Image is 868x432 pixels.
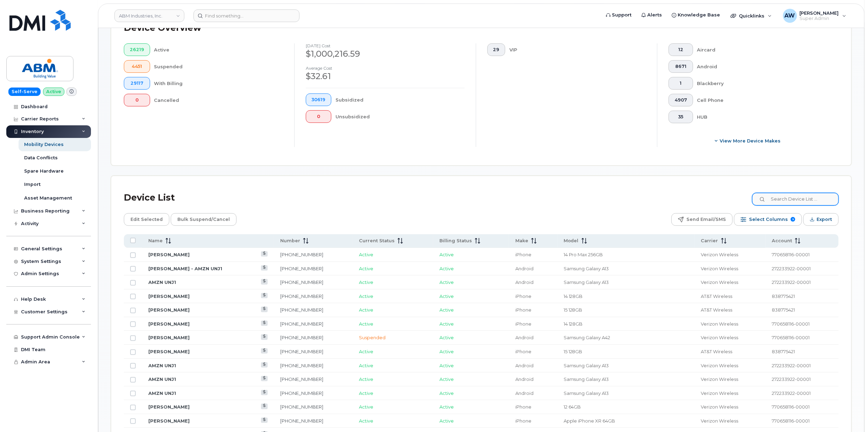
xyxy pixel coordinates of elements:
span: Active [359,363,373,368]
span: Active [359,418,373,424]
span: Verizon Wireless [701,418,739,424]
button: 4451 [124,60,150,73]
span: 15 128GB [564,349,583,354]
div: Quicklinks [726,9,777,23]
span: Active [439,418,454,424]
span: Verizon Wireless [701,252,739,257]
a: View Last Bill [261,321,268,326]
span: 14 128GB [564,293,583,299]
span: iPhone [515,404,531,410]
a: View Last Bill [261,404,268,409]
span: AW [785,12,795,20]
span: Active [359,266,373,271]
a: [PHONE_NUMBER] [280,293,323,299]
span: Android [515,335,534,340]
h4: [DATE] cost [306,43,465,48]
span: 770658116-00001 [772,335,810,340]
span: Suspended [359,335,386,340]
span: Active [359,390,373,396]
span: Active [359,349,373,354]
div: $32.61 [306,70,465,82]
input: Find something... [193,9,299,22]
span: 14 128GB [564,321,583,327]
button: View More Device Makes [669,134,827,147]
span: Edit Selected [130,214,163,225]
a: [PERSON_NAME] [148,349,190,354]
a: [PERSON_NAME] [148,418,190,424]
input: Search Device List ... [752,193,839,205]
span: 272233922-00001 [772,390,811,396]
span: Android [515,376,534,382]
button: Send Email/SMS [671,213,733,226]
a: AMZN UNJ1 [148,390,176,396]
span: iPhone [515,418,531,424]
span: Active [359,376,373,382]
a: View Last Bill [261,265,268,271]
div: Android [697,60,827,73]
a: [PHONE_NUMBER] [280,307,323,313]
span: Active [439,307,454,313]
a: [PERSON_NAME] [148,335,190,340]
span: Active [439,252,454,257]
button: 29 [487,43,506,56]
span: Export [817,214,832,225]
a: Support [601,8,636,22]
a: Alerts [636,8,667,22]
a: View Last Bill [261,362,268,368]
span: 12 64GB [564,404,581,410]
div: Aircard [697,43,827,56]
span: 9 [791,217,795,222]
a: [PERSON_NAME] [148,293,190,299]
span: Verizon Wireless [701,279,739,285]
a: Knowledge Base [667,8,725,22]
span: 272233922-00001 [772,279,811,285]
span: iPhone [515,293,531,299]
div: VIP [509,43,646,56]
span: 35 [675,114,687,120]
span: Active [359,279,373,285]
a: [PHONE_NUMBER] [280,376,323,382]
span: Verizon Wireless [701,404,739,410]
span: 29117 [130,81,144,86]
span: 4907 [675,97,687,103]
span: Support [612,12,631,19]
span: 838775421 [772,349,795,354]
span: iPhone [515,307,531,313]
span: Samsung Galaxy A13 [564,390,609,396]
span: Active [359,293,373,299]
span: 4451 [130,64,144,69]
div: Suspended [154,60,283,73]
span: Android [515,279,534,285]
div: Cancelled [154,94,283,106]
button: 30619 [306,93,332,106]
a: View Last Bill [261,390,268,395]
a: View Last Bill [261,279,268,284]
span: Samsung Galaxy A13 [564,363,609,368]
span: Android [515,266,534,271]
div: Unsubsidized [336,110,464,123]
a: AMZN UNJ1 [148,279,176,285]
span: 272233922-00001 [772,376,811,382]
button: Edit Selected [124,213,169,226]
span: Active [439,266,454,271]
a: [PHONE_NUMBER] [280,390,323,396]
button: 0 [306,110,332,123]
a: AMZN UNJ1 [148,376,176,382]
span: Model [564,238,579,244]
span: AT&T Wireless [701,349,733,354]
a: AMZN UNJ1 [148,363,176,368]
a: View Last Bill [261,376,268,381]
a: [PERSON_NAME] - AMZN UNJ1 [148,266,222,271]
span: Send Email/SMS [686,214,726,225]
span: Quicklinks [739,13,764,19]
span: Samsung Galaxy A13 [564,266,609,271]
a: View Last Bill [261,307,268,312]
a: [PHONE_NUMBER] [280,418,323,424]
a: [PHONE_NUMBER] [280,404,323,410]
span: Carrier [701,238,718,244]
span: Apple iPhone XR 64GB [564,418,615,424]
a: View Last Bill [261,418,268,423]
div: Device Overview [124,19,201,37]
a: View Last Bill [261,251,268,257]
span: Bulk Suspend/Cancel [177,214,230,225]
